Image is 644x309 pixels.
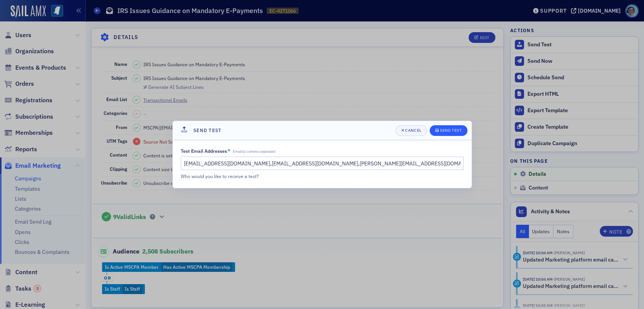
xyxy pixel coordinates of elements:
[396,125,427,136] button: Cancel
[181,148,227,154] div: Test Email Addresses
[193,127,221,134] h4: Send Test
[430,125,467,136] button: Send Test
[440,128,462,132] div: Send Test
[227,148,230,154] abbr: This field is required
[233,149,275,154] span: Email(s) comma seperated
[405,128,421,132] div: Cancel
[181,173,438,180] div: Who would you like to receive a test?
